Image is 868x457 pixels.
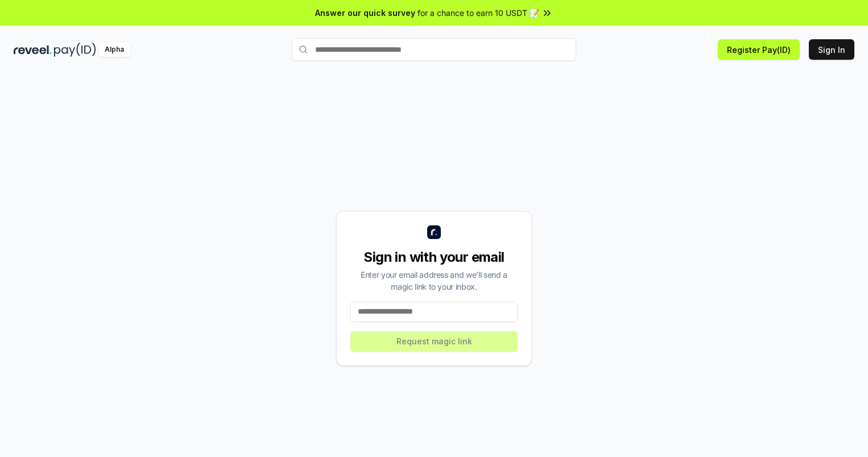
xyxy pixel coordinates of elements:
div: Sign in with your email [350,248,518,266]
div: Enter your email address and we’ll send a magic link to your inbox. [350,269,518,293]
img: logo_small [427,225,441,239]
button: Sign In [809,39,854,60]
div: Alpha [98,43,130,57]
button: Register Pay(ID) [718,39,800,60]
span: for a chance to earn 10 USDT 📝 [418,7,539,19]
img: pay_id [54,43,96,57]
span: Answer our quick survey [315,7,415,19]
img: reveel_dark [14,43,52,57]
